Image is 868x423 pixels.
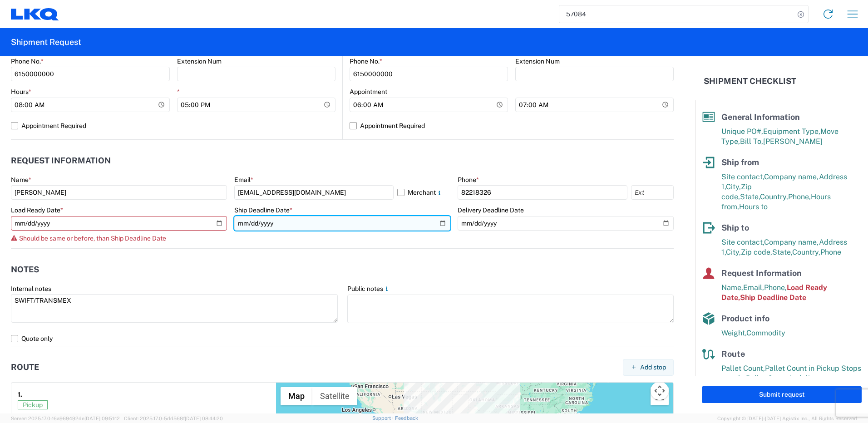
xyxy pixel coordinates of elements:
[721,314,769,323] span: Product info
[743,283,764,292] span: Email,
[788,192,811,201] span: Phone,
[740,137,763,146] span: Bill To,
[350,118,674,133] label: Appointment Required
[11,416,120,421] span: Server: 2025.17.0-16a969492de
[717,414,857,423] span: Copyright © [DATE]-[DATE] Agistix Inc., All Rights Reserved
[740,192,760,201] span: State,
[11,285,51,293] label: Internal notes
[721,364,861,383] span: Pallet Count in Pickup Stops equals Pallet Count in delivery stops
[721,127,763,136] span: Unique PO#,
[721,329,746,337] span: Weight,
[18,389,22,400] strong: 1.
[651,382,669,400] button: Map camera controls
[18,413,125,420] strong: LKQ Corporation
[185,416,223,421] span: [DATE] 08:44:20
[772,248,792,256] span: State,
[702,386,862,403] button: Submit request
[11,156,111,165] h2: Request Information
[234,206,292,214] label: Ship Deadline Date
[397,185,450,200] label: Merchant
[395,415,418,421] a: Feedback
[746,329,785,337] span: Commodity
[739,202,768,211] span: Hours to
[372,415,395,421] a: Support
[11,206,63,214] label: Load Ready Date
[623,359,674,376] button: Add stop
[515,57,560,65] label: Extension Num
[18,400,48,409] span: Pickup
[458,176,479,184] label: Phone
[763,127,820,136] span: Equipment Type,
[350,88,387,96] label: Appointment
[19,235,166,242] span: Should be same or before, than Ship Deadline Date
[764,283,787,292] span: Phone,
[69,413,125,420] span: (LKQ Corporation)
[640,363,666,372] span: Add stop
[820,248,841,256] span: Phone
[764,172,819,181] span: Company name,
[347,285,390,293] label: Public notes
[84,416,120,421] span: [DATE] 09:51:12
[760,192,788,201] span: Country,
[350,57,382,65] label: Phone No.
[704,76,796,87] h2: Shipment Checklist
[281,387,312,405] button: Show street map
[764,238,819,246] span: Company name,
[726,248,741,256] span: City,
[559,5,794,23] input: Shipment, tracking or reference number
[11,363,39,372] h2: Route
[763,137,823,146] span: [PERSON_NAME]
[740,293,806,302] span: Ship Deadline Date
[11,265,39,274] h2: Notes
[11,57,44,65] label: Phone No.
[721,112,800,122] span: General Information
[234,176,253,184] label: Email
[11,331,674,346] label: Quote only
[721,283,743,292] span: Name,
[177,57,222,65] label: Extension Num
[726,182,741,191] span: City,
[721,238,764,246] span: Site contact,
[458,206,524,214] label: Delivery Deadline Date
[631,185,674,200] input: Ext
[721,157,759,167] span: Ship from
[721,172,764,181] span: Site contact,
[11,37,81,48] h2: Shipment Request
[721,364,765,373] span: Pallet Count,
[11,118,335,133] label: Appointment Required
[721,268,802,278] span: Request Information
[124,416,223,421] span: Client: 2025.17.0-5dd568f
[721,223,749,232] span: Ship to
[312,387,357,405] button: Show satellite imagery
[11,88,31,96] label: Hours
[792,248,820,256] span: Country,
[11,176,31,184] label: Name
[741,248,772,256] span: Zip code,
[721,349,745,359] span: Route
